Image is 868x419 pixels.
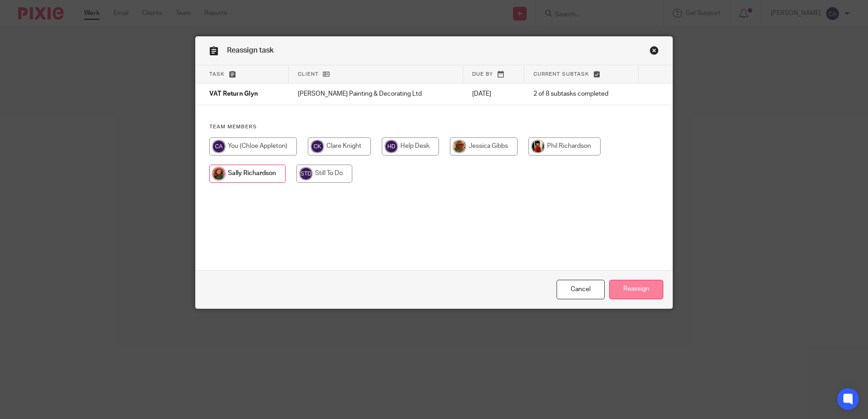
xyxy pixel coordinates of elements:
[209,91,258,97] span: VAT Return Glyn
[609,280,663,299] input: Reassign
[227,47,274,54] span: Reassign task
[472,72,493,77] span: Due by
[298,89,454,98] p: [PERSON_NAME] Painting & Decorating Ltd
[533,72,589,77] span: Current subtask
[209,72,225,77] span: Task
[650,46,659,58] a: Close this dialog window
[524,83,639,105] td: 2 of 8 subtasks completed
[209,123,659,131] h4: Team members
[557,280,605,299] a: Close this dialog window
[472,89,515,98] p: [DATE]
[298,72,319,77] span: Client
